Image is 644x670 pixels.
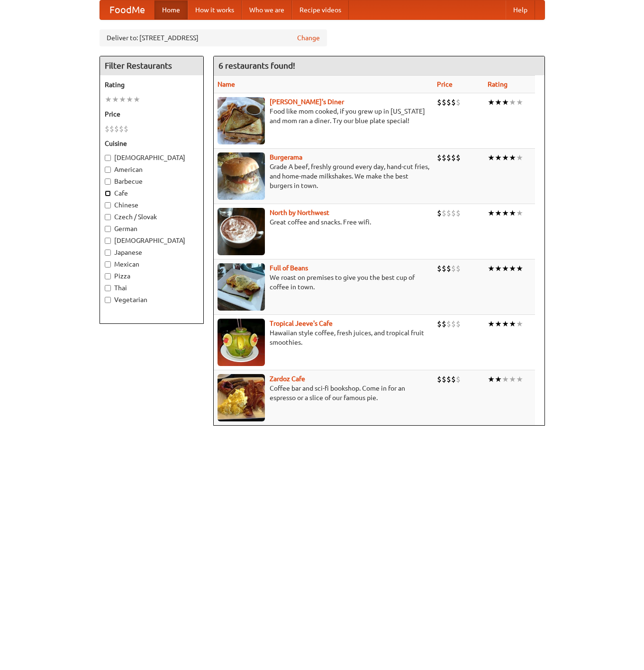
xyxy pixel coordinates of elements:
[488,152,495,163] li: ★
[218,384,429,402] p: Coffee bar and sci-fi bookshop. Come in for an espresso or a slice of our famous pie.
[100,29,327,46] div: Deliver to: [STREET_ADDRESS]
[105,285,111,291] input: Thai
[446,263,451,274] li: $
[509,319,516,329] li: ★
[456,208,461,218] li: $
[502,208,509,218] li: ★
[188,0,242,19] a: How it works
[105,200,199,210] label: Chinese
[270,375,305,383] a: Zardoz Cafe
[442,208,446,218] li: $
[502,319,509,329] li: ★
[437,97,442,107] li: $
[516,374,523,384] li: ★
[451,319,456,329] li: $
[446,208,451,218] li: $
[446,374,451,384] li: $
[218,61,295,70] ng-pluralize: 6 restaurants found!
[446,152,451,163] li: $
[119,94,126,105] li: ★
[124,124,128,134] li: $
[105,283,199,293] label: Thai
[495,97,502,107] li: ★
[218,217,429,227] p: Great coffee and snacks. Free wifi.
[270,264,308,272] a: Full of Beans
[509,152,516,163] li: ★
[509,97,516,107] li: ★
[270,98,344,106] b: [PERSON_NAME]'s Diner
[456,263,461,274] li: $
[488,374,495,384] li: ★
[105,190,111,197] input: Cafe
[105,295,199,304] label: Vegetarian
[488,263,495,274] li: ★
[119,124,124,134] li: $
[133,94,140,105] li: ★
[516,152,523,163] li: ★
[270,153,302,161] a: Burgerama
[100,56,203,75] h4: Filter Restaurants
[242,0,292,19] a: Who we are
[502,374,509,384] li: ★
[270,320,333,327] a: Tropical Jeeve's Cafe
[495,374,502,384] li: ★
[446,97,451,107] li: $
[292,0,349,19] a: Recipe videos
[105,271,199,281] label: Pizza
[506,0,535,19] a: Help
[218,328,429,347] p: Hawaiian style coffee, fresh juices, and tropical fruit smoothies.
[105,155,111,161] input: [DEMOGRAPHIC_DATA]
[218,273,429,292] p: We roast on premises to give you the best cup of coffee in town.
[105,188,199,198] label: Cafe
[488,319,495,329] li: ★
[502,263,509,274] li: ★
[502,97,509,107] li: ★
[105,177,199,186] label: Barbecue
[105,226,111,232] input: German
[218,97,265,144] img: sallys.jpg
[105,167,111,173] input: American
[516,263,523,274] li: ★
[442,97,446,107] li: $
[437,208,442,218] li: $
[105,248,199,257] label: Japanese
[495,263,502,274] li: ★
[105,109,199,119] h5: Price
[126,94,133,105] li: ★
[218,319,265,366] img: jeeves.jpg
[509,263,516,274] li: ★
[488,208,495,218] li: ★
[105,202,111,208] input: Chinese
[105,259,199,269] label: Mexican
[105,214,111,220] input: Czech / Slovak
[495,319,502,329] li: ★
[442,152,446,163] li: $
[495,152,502,163] li: ★
[516,97,523,107] li: ★
[105,238,111,244] input: [DEMOGRAPHIC_DATA]
[456,97,461,107] li: $
[105,261,111,268] input: Mexican
[437,319,442,329] li: $
[105,94,112,105] li: ★
[218,374,265,421] img: zardoz.jpg
[451,97,456,107] li: $
[437,374,442,384] li: $
[451,208,456,218] li: $
[451,152,456,163] li: $
[456,374,461,384] li: $
[109,124,114,134] li: $
[105,80,199,89] h5: Rating
[495,208,502,218] li: ★
[456,319,461,329] li: $
[112,94,119,105] li: ★
[437,263,442,274] li: $
[516,208,523,218] li: ★
[437,152,442,163] li: $
[451,374,456,384] li: $
[218,162,429,190] p: Grade A beef, freshly ground every day, hand-cut fries, and home-made milkshakes. We make the bes...
[105,297,111,303] input: Vegetarian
